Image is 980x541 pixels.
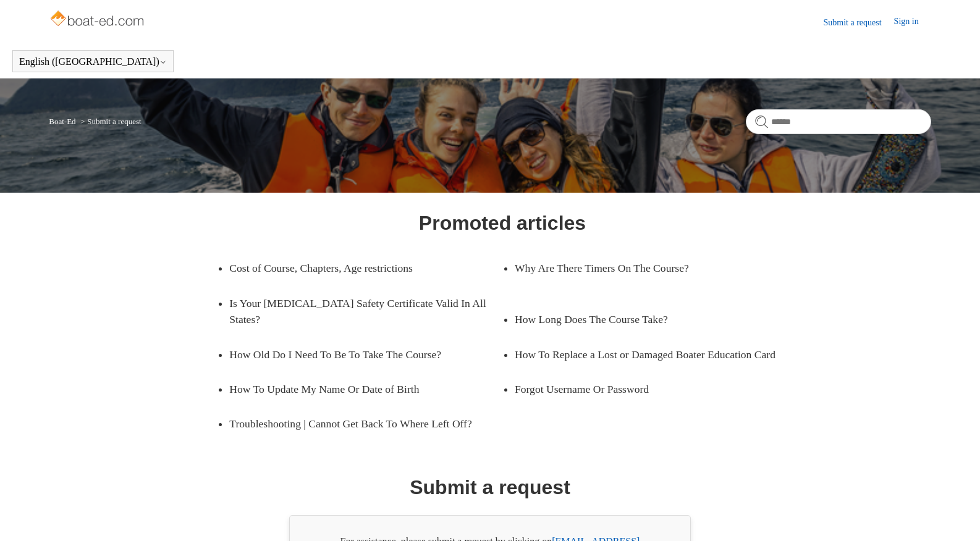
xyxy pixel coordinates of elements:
[515,302,769,337] a: How Long Does The Course Take?
[515,372,769,406] a: Forgot Username Or Password
[78,117,142,126] li: Submit a request
[229,251,484,285] a: Cost of Course, Chapters, Age restrictions
[515,337,788,372] a: How To Replace a Lost or Damaged Boater Education Card
[49,117,78,126] li: Boat-Ed
[229,337,484,372] a: How Old Do I Need To Be To Take The Course?
[894,15,931,30] a: Sign in
[229,406,502,441] a: Troubleshooting | Cannot Get Back To Where Left Off?
[824,16,894,29] a: Submit a request
[229,286,502,337] a: Is Your [MEDICAL_DATA] Safety Certificate Valid In All States?
[746,109,931,134] input: Search
[419,208,586,238] h1: Promoted articles
[19,56,167,67] button: English ([GEOGRAPHIC_DATA])
[49,117,75,126] a: Boat-Ed
[49,7,147,32] img: Boat-Ed Help Center home page
[410,472,570,502] h1: Submit a request
[229,372,484,406] a: How To Update My Name Or Date of Birth
[515,251,769,285] a: Why Are There Timers On The Course?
